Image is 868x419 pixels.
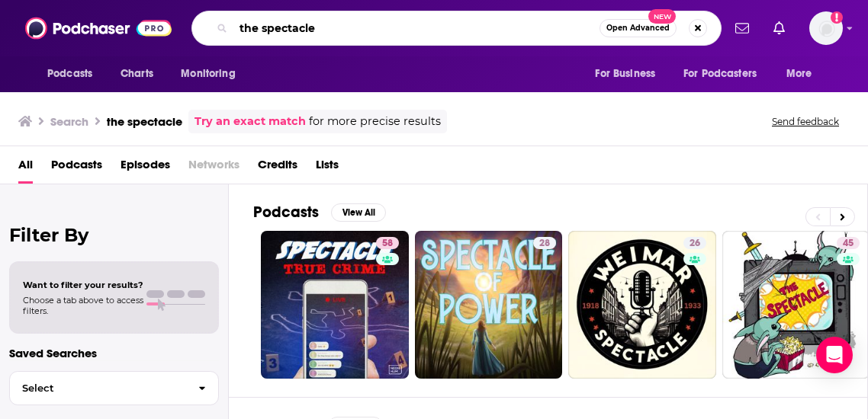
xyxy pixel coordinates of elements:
[121,63,153,85] span: Charts
[107,114,182,129] h3: the spectacle
[776,59,831,88] button: open menu
[23,280,143,290] span: Want to filter your results?
[837,237,860,249] a: 45
[415,231,563,379] a: 28
[690,236,700,251] span: 26
[37,59,112,88] button: open menu
[9,346,219,360] p: Saved Searches
[9,224,219,246] h2: Filter By
[809,11,843,45] button: Show profile menu
[683,63,757,85] span: For Podcasters
[47,63,92,85] span: Podcasts
[10,383,186,393] span: Select
[51,152,102,184] a: Podcasts
[111,59,162,88] a: Charts
[121,152,170,184] a: Episodes
[767,15,791,41] a: Show notifications dropdown
[23,295,143,316] span: Choose a tab above to access filters.
[584,59,674,88] button: open menu
[188,152,240,184] span: Networks
[253,203,386,222] a: PodcastsView All
[786,63,812,85] span: More
[809,11,843,45] span: Logged in as mresewehr
[18,152,33,184] a: All
[170,59,255,88] button: open menu
[382,236,393,251] span: 58
[50,114,88,129] h3: Search
[258,152,297,184] a: Credits
[194,113,306,130] a: Try an exact match
[539,236,550,251] span: 28
[9,371,219,405] button: Select
[767,115,844,128] button: Send feedback
[191,11,722,46] div: Search podcasts, credits, & more...
[376,237,399,249] a: 58
[181,63,235,85] span: Monitoring
[331,203,386,222] button: View All
[606,24,670,32] span: Open Advanced
[595,63,655,85] span: For Business
[25,14,172,43] img: Podchaser - Follow, Share and Rate Podcasts
[568,231,716,379] a: 26
[309,113,441,130] span: for more precise results
[809,11,843,45] img: User Profile
[600,19,677,37] button: Open AdvancedNew
[831,11,843,24] svg: Add a profile image
[233,16,600,40] input: Search podcasts, credits, & more...
[843,236,854,251] span: 45
[533,237,556,249] a: 28
[674,59,779,88] button: open menu
[648,9,676,24] span: New
[316,152,339,184] a: Lists
[253,203,319,222] h2: Podcasts
[816,337,853,373] div: Open Intercom Messenger
[683,237,706,249] a: 26
[729,15,755,41] a: Show notifications dropdown
[261,231,409,379] a: 58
